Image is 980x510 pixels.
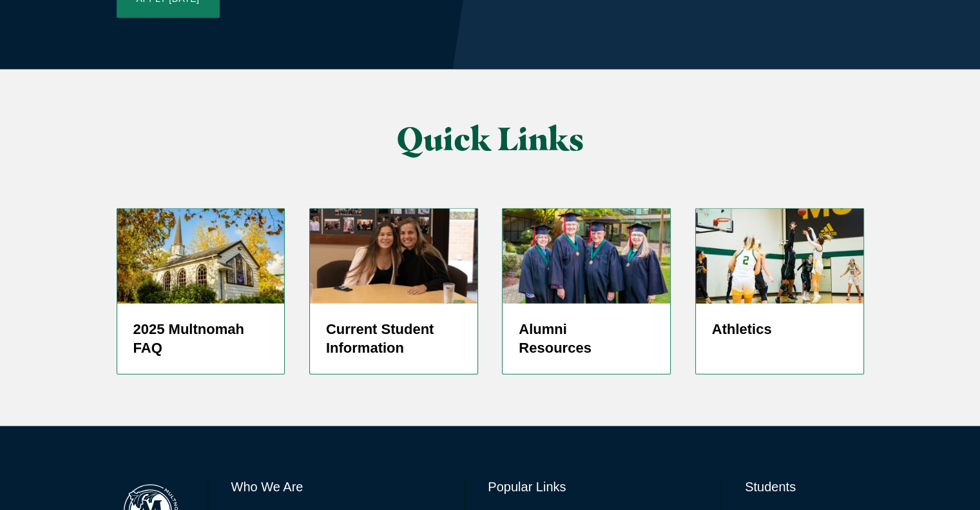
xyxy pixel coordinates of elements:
h6: Who We Are [231,478,441,496]
a: Prayer Chapel in Fall 2025 Multnomah FAQ [117,208,285,375]
a: 50 Year Alumni 2019 Alumni Resources [502,208,671,375]
h2: Quick Links [245,121,735,157]
h5: Current Student Information [326,320,461,358]
h6: Students [745,478,863,496]
a: screenshot-2024-05-27-at-1.37.12-pm Current Student Information [309,208,478,375]
h5: Alumni Resources [519,320,654,358]
img: 50 Year Alumni 2019 [503,209,670,303]
h5: 2025 Multnomah FAQ [133,320,269,358]
img: WBBALL_WEB [696,209,863,303]
h5: Athletics [712,320,847,339]
img: screenshot-2024-05-27-at-1.37.12-pm [310,209,477,303]
img: Prayer Chapel in Fall [117,209,285,303]
a: Women's Basketball player shooting jump shot Athletics [695,208,864,375]
h6: Popular Links [488,478,698,496]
